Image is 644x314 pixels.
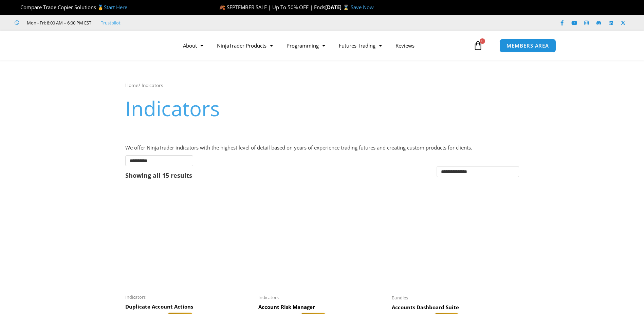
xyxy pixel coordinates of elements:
[258,295,385,300] span: Indicators
[125,172,192,178] p: Showing all 15 results
[176,38,472,53] nav: Menu
[392,304,518,313] a: Accounts Dashboard Suite
[25,19,91,27] span: Mon - Fri: 8:00 AM – 6:00 PM EST
[104,4,127,11] a: Start Here
[79,33,152,58] img: LogoAI | Affordable Indicators – NinjaTrader
[463,36,493,55] a: 0
[125,294,252,300] span: Indicators
[389,38,421,53] a: Reviews
[210,38,280,53] a: NinjaTrader Products
[325,4,351,11] strong: [DATE] ⌛
[280,38,332,53] a: Programming
[125,303,252,313] a: Duplicate Account Actions
[351,4,374,11] a: Save Now
[125,82,139,88] a: Home
[125,94,519,123] h1: Indicators
[101,19,121,27] a: Trustpilot
[15,4,127,11] span: Compare Trade Copier Solutions 🥇
[437,166,519,177] select: Shop order
[219,4,325,11] span: 🍂 SEPTEMBER SALE | Up To 50% OFF | Ends
[499,39,556,53] a: MEMBERS AREA
[125,81,519,90] nav: Breadcrumb
[125,143,519,153] p: We offer NinjaTrader indicators with the highest level of detail based on years of experience tra...
[15,5,20,10] img: 🏆
[176,38,210,53] a: About
[332,38,389,53] a: Futures Trading
[480,38,485,44] span: 0
[258,304,385,313] a: Account Risk Manager
[258,190,385,291] img: Account Risk Manager
[392,295,518,301] span: Bundles
[392,190,518,291] img: Accounts Dashboard Suite
[125,303,252,310] h2: Duplicate Account Actions
[125,190,252,290] img: Duplicate Account Actions
[392,304,518,311] h2: Accounts Dashboard Suite
[507,43,549,48] span: MEMBERS AREA
[258,304,385,311] h2: Account Risk Manager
